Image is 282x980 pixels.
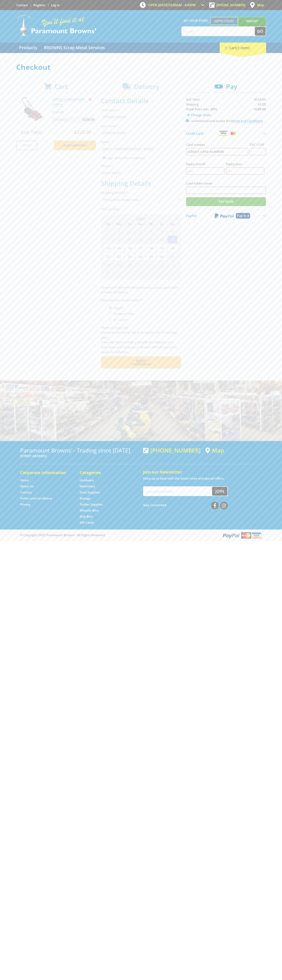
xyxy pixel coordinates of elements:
input: YY [226,167,264,175]
label: Card holder name [186,181,266,186]
span: (1 item) [236,45,250,50]
a: Go to the Contact page [20,490,32,494]
input: Your email address [144,487,212,496]
button: PayPal Pay in 4 [186,209,266,222]
input: Search [182,27,255,36]
input: Please accept the terms and conditions. [186,119,189,122]
span: Credit Card [186,131,203,136]
label: I understand and accept the [189,119,263,123]
span: $229.00 [254,97,266,101]
a: Go to the About Us page [20,484,33,488]
h1: Checkout [16,63,266,71]
h5: Corporate Information [20,470,72,475]
a: View a map of Gepps Cross location [205,447,224,454]
h5: Categories [80,470,131,475]
label: Card number [186,142,248,147]
div: ® Copyright 2025 Paramount Browns'. All Rights Reserved. [16,532,266,539]
strong: $229.00 [254,107,266,111]
h5: Join our Newsletter [143,469,262,475]
h3: Paramount Browns' - Trading since [DATE] [20,447,139,454]
label: CVC / CVV [250,142,266,147]
a: Go to the Skip Bins page [80,514,93,519]
a: Terms and Conditions [231,119,263,123]
a: Go to the Timber Supplies page [80,502,103,507]
label: Expiry year [226,162,264,166]
a: Log in [51,3,60,7]
a: Go to the registration page [33,3,45,7]
button: Join [212,487,227,496]
img: Visa [219,131,228,136]
strong: Total Price (inc. GST) [186,107,217,111]
span: 10:00am - 4:00pm [169,3,196,7]
a: Go to the Steel Supplies page [80,490,100,494]
a: Go to the Gift Cards page [80,520,94,525]
span: $0.00 [258,102,266,106]
div: Stay Connected [143,500,228,510]
a: Go to the Machinery page [80,484,95,488]
img: PayPal [214,213,234,218]
a: Go to the Products page [16,43,40,53]
span: PayPal [186,214,196,218]
p: Keep up to date with the latest news and special offers. [143,476,262,481]
a: Go to the Contact page [16,3,28,7]
a: Go to the Wheelie Bins page [80,508,99,513]
span: Change Order [191,113,211,117]
input: Pay Now [186,197,266,206]
div: Cart [220,43,266,53]
a: Go to the Privacy page [20,502,30,507]
img: Paramount Browns' [16,14,97,36]
a: Gepps Cross [210,17,238,25]
span: Set your store [181,17,210,24]
a: Go to the Storage page [80,496,91,500]
a: Go to the Hardware page [80,478,94,482]
img: Mastercard [230,131,237,136]
p: [STREET_ADDRESS] [20,454,139,458]
span: Pay in 4 [237,214,249,218]
a: Go to the Terms and Conditions page [20,496,52,500]
span: Shipping [186,102,199,106]
img: PayPal, Mastercard, Visa accepted [222,532,262,539]
input: MM [186,167,224,175]
a: Go to the Home page [20,478,29,482]
a: Mount [PERSON_NAME] [238,17,266,32]
div: [PHONE_NUMBER] [143,447,201,454]
button: Go [255,27,266,36]
a: Change Order [186,112,213,118]
button: Credit Card [186,127,266,139]
span: Sub Total [186,97,200,101]
span: Pay [226,82,237,91]
label: Expiry month [186,162,224,166]
a: Go to the BROWNS Scrap Metal Services page [41,43,108,53]
span: OPEN [DATE] [148,3,196,7]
